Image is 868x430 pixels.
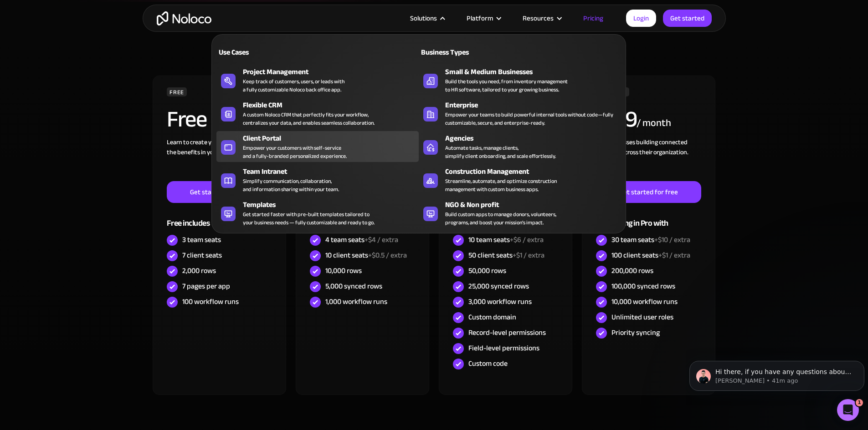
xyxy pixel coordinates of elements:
div: 10 client seats [325,250,407,260]
div: 7 pages per app [182,281,230,291]
div: Solutions [399,12,455,24]
span: +$10 / extra [654,233,690,247]
div: Get started faster with pre-built templates tailored to your business needs — fully customizable ... [243,210,375,227]
h2: Free [167,108,206,131]
iframe: Intercom notifications message [686,342,868,405]
div: 4 team seats [325,235,398,245]
a: Login [626,10,656,27]
div: Small & Medium Businesses [445,66,625,77]
div: 10,000 workflow runs [611,297,678,307]
span: +$4 / extra [365,233,398,247]
div: Custom domain [468,312,516,322]
a: AgenciesAutomate tasks, manage clients,simplify client onboarding, and scale effortlessly. [419,131,621,162]
div: NGO & Non profit [445,199,625,210]
div: Priority syncing [611,328,660,338]
div: A custom Noloco CRM that perfectly fits your workflow, centralizes your data, and enables seamles... [243,111,375,127]
a: Project ManagementKeep track of customers, users, or leads witha fully customizable Noloco back o... [216,65,419,96]
a: Construction ManagementStreamline, automate, and optimize constructionmanagement with custom busi... [419,164,621,195]
span: +$6 / extra [510,233,544,247]
div: Resources [511,12,572,24]
a: EnterpriseEmpower your teams to build powerful internal tools without code—fully customizable, se... [419,98,621,129]
div: Record-level permissions [468,328,546,338]
div: 25,000 synced rows [468,281,529,291]
div: 10,000 rows [325,266,362,276]
div: Streamline, automate, and optimize construction management with custom business apps. [445,177,557,193]
div: Everything in Pro with [596,203,701,233]
a: TemplatesGet started faster with pre-built templates tailored toyour business needs — fully custo... [216,197,419,228]
div: Team Intranet [243,166,423,177]
span: 1 [856,399,863,406]
div: Client Portal [243,133,423,144]
div: Automate tasks, manage clients, simplify client onboarding, and scale effortlessly. [445,144,556,160]
div: Build custom apps to manage donors, volunteers, programs, and boost your mission’s impact. [445,210,556,227]
div: Unlimited user roles [611,312,673,322]
div: 10 team seats [468,235,544,245]
div: Templates [243,199,423,210]
div: Construction Management [445,166,625,177]
div: Resources [523,12,554,24]
div: Empower your customers with self-service and a fully-branded personalized experience. [243,144,347,160]
div: Use Cases [216,47,314,58]
div: 100 workflow runs [182,297,239,307]
div: Free includes [167,203,272,233]
div: Custom code [468,359,508,369]
div: 100 client seats [611,250,690,260]
div: Platform [467,12,493,24]
span: +$1 / extra [658,248,690,262]
div: Simplify communication, collaboration, and information sharing within your team. [243,177,339,193]
div: Keep track of customers, users, or leads with a fully customizable Noloco back office app. [243,77,344,94]
a: Client PortalEmpower your customers with self-serviceand a fully-branded personalized experience. [216,131,419,162]
div: / month [637,116,671,131]
div: Solutions [410,12,437,24]
div: Business Types [419,47,516,58]
a: Get started for free [167,181,272,203]
div: Learn to create your first app and see the benefits in your team ‍ [167,137,272,181]
div: 200,000 rows [611,266,653,276]
a: Business Types [419,41,621,62]
div: 5,000 synced rows [325,281,382,291]
div: 1,000 workflow runs [325,297,387,307]
span: +$0.5 / extra [368,248,407,262]
div: Flexible CRM [243,100,423,111]
a: home [157,11,211,25]
div: FREE [167,87,187,96]
iframe: Intercom live chat [837,399,859,421]
div: Enterprise [445,100,625,111]
a: Flexible CRMA custom Noloco CRM that perfectly fits your workflow,centralizes your data, and enab... [216,98,419,129]
div: Project Management [243,66,423,77]
div: For businesses building connected solutions across their organization. ‍ [596,137,701,181]
a: Get started for free [596,181,701,203]
div: Agencies [445,133,625,144]
a: Pricing [572,12,615,24]
div: Field-level permissions [468,343,539,353]
div: Build the tools you need, from inventory management to HR software, tailored to your growing busi... [445,77,568,94]
div: 3,000 workflow runs [468,297,532,307]
nav: Solutions [211,21,626,233]
div: Platform [455,12,511,24]
div: 50,000 rows [468,266,506,276]
div: 7 client seats [182,250,222,260]
a: Small & Medium BusinessesBuild the tools you need, from inventory managementto HR software, tailo... [419,65,621,96]
div: Empower your teams to build powerful internal tools without code—fully customizable, secure, and ... [445,111,616,127]
div: 30 team seats [611,235,690,245]
a: Get started [663,10,712,27]
a: NGO & Non profitBuild custom apps to manage donors, volunteers,programs, and boost your mission’s... [419,197,621,228]
div: 3 team seats [182,235,221,245]
a: Use Cases [216,41,419,62]
div: 2,000 rows [182,266,216,276]
div: 50 client seats [468,250,544,260]
a: Team IntranetSimplify communication, collaboration,and information sharing within your team. [216,164,419,195]
span: +$1 / extra [513,248,544,262]
div: 100,000 synced rows [611,281,675,291]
